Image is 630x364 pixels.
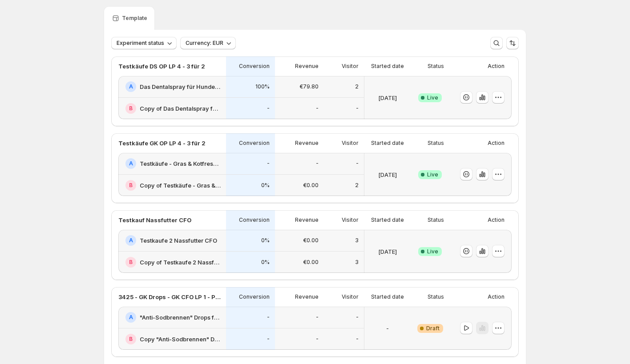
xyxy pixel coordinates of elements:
p: 2 [355,182,359,189]
p: Action [488,140,505,147]
span: Draft [426,325,440,332]
h2: Copy of Testkäufe - Gras & Kotfresser Drops für Hunde: Jetzt Neukunden Deal sichern!-v2 [140,181,221,190]
p: - [267,160,270,167]
h2: "Anti-Sodbrennen" Drops für deinen Hund: Jetzt Neukunden Deal sichern! [140,313,221,322]
p: - [356,314,359,321]
p: 3 [355,259,359,266]
p: - [267,336,270,343]
p: Revenue [295,63,319,70]
p: Action [488,293,505,300]
h2: A [129,160,133,167]
p: Status [428,293,444,300]
p: €0.00 [303,237,319,244]
h2: A [129,314,133,321]
h2: B [129,182,133,189]
h2: B [129,259,133,266]
p: [DATE] [378,170,397,179]
span: Live [427,171,438,178]
p: Visitor [342,216,359,224]
p: - [356,160,359,167]
p: 3425 - GK Drops - GK CFO LP 1 - Pop-up Offer [118,292,221,301]
p: Visitor [342,140,359,147]
p: Status [428,216,444,224]
p: - [267,105,270,112]
h2: A [129,237,133,244]
p: - [316,105,319,112]
p: Started date [371,293,404,300]
p: 0% [261,237,270,244]
h2: Das Dentalspray für Hunde: Jetzt Neukunden Deal sichern!-v1-test [140,82,221,91]
span: Currency: EUR [186,40,223,47]
p: [DATE] [378,93,397,102]
p: Status [428,63,444,70]
p: Template [122,15,147,22]
span: Live [427,248,438,255]
p: - [316,336,319,343]
h2: B [129,336,133,343]
p: 100% [255,83,270,90]
p: €0.00 [303,259,319,266]
h2: Testkäufe - Gras & Kotfresser Drops für Hunde: Jetzt Neukunden Deal sichern!-v2 [140,159,221,168]
p: - [267,314,270,321]
h2: Copy of Testkaufe 2 Nassfutter CFO [140,258,221,267]
span: Experiment status [117,40,164,47]
p: Revenue [295,293,319,300]
p: Conversion [239,216,270,224]
p: Conversion [239,63,270,70]
p: Visitor [342,293,359,300]
p: Started date [371,63,404,70]
p: Testkauf Nassfutter CFO [118,216,191,224]
button: Sort the results [506,37,519,49]
h2: Copy "Anti-Sodbrennen" Drops für deinen Hund: Jetzt Deal sichern! [140,335,221,344]
p: 0% [261,182,270,189]
p: €0.00 [303,182,319,189]
p: Testkäufe DS OP LP 4 - 3 für 2 [118,62,205,71]
p: - [356,105,359,112]
p: Conversion [239,293,270,300]
p: €79.80 [299,83,319,90]
p: 3 [355,237,359,244]
button: Currency: EUR [180,37,236,49]
p: Testkäufe GK OP LP 4 - 3 für 2 [118,139,206,148]
p: Visitor [342,63,359,70]
h2: Testkaufe 2 Nassfutter CFO [140,236,217,245]
p: - [386,324,389,333]
p: Conversion [239,140,270,147]
p: Revenue [295,140,319,147]
p: 0% [261,259,270,266]
p: 2 [355,83,359,90]
p: - [316,160,319,167]
p: - [356,336,359,343]
p: Action [488,216,505,224]
h2: B [129,105,133,112]
button: Experiment status [111,37,177,49]
p: Action [488,63,505,70]
p: - [316,314,319,321]
p: Started date [371,140,404,147]
h2: Copy of Das Dentalspray für Hunde: Jetzt Neukunden Deal sichern!-v1-test [140,104,221,113]
p: Started date [371,216,404,224]
span: Live [427,94,438,101]
p: [DATE] [378,247,397,256]
p: Revenue [295,216,319,224]
h2: A [129,83,133,90]
p: Status [428,140,444,147]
